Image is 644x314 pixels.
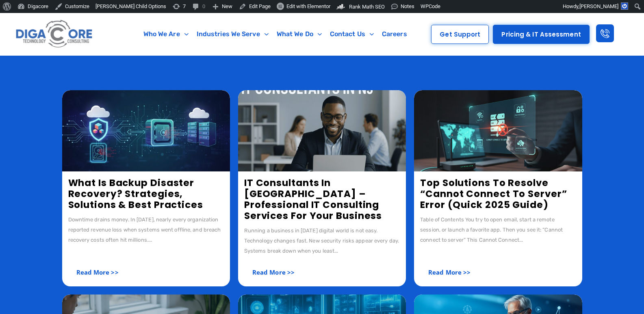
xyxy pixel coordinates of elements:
[420,264,479,280] a: Read More >>
[420,176,567,211] a: Top Solutions to Resolve “Cannot Connect to Server” Error (Quick 2025 Guide)
[349,4,385,10] span: Rank Math SEO
[244,225,400,256] div: Running a business in [DATE] digital world is not easy. Technology changes fast. New security ris...
[193,25,273,43] a: Industries We Serve
[244,176,382,222] a: IT Consultants in [GEOGRAPHIC_DATA] – Professional IT Consulting Services for Your Business
[414,90,582,171] img: Cannot Connect to Server Error
[440,31,480,37] span: Get Support
[378,25,411,43] a: Careers
[244,264,303,280] a: Read More >>
[139,25,193,43] a: Who We Are
[238,90,406,171] img: IT Consultants in NJ
[62,90,230,171] img: Backup disaster recovery, Backup and Disaster Recovery
[579,3,618,9] span: [PERSON_NAME]
[501,31,581,37] span: Pricing & IT Assessment
[68,176,203,211] a: What Is Backup Disaster Recovery? Strategies, Solutions & Best Practices
[68,214,224,245] div: Downtime drains money. In [DATE], nearly every organization reported revenue loss when systems we...
[431,25,489,44] a: Get Support
[286,3,330,9] span: Edit with Elementor
[326,25,378,43] a: Contact Us
[273,25,326,43] a: What We Do
[14,17,95,51] img: Digacore logo 1
[493,25,589,44] a: Pricing & IT Assessment
[68,264,127,280] a: Read More >>
[129,25,422,43] nav: Menu
[420,214,576,245] div: Table of Contents You try to open email, start a remote session, or launch a favorite app. Then y...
